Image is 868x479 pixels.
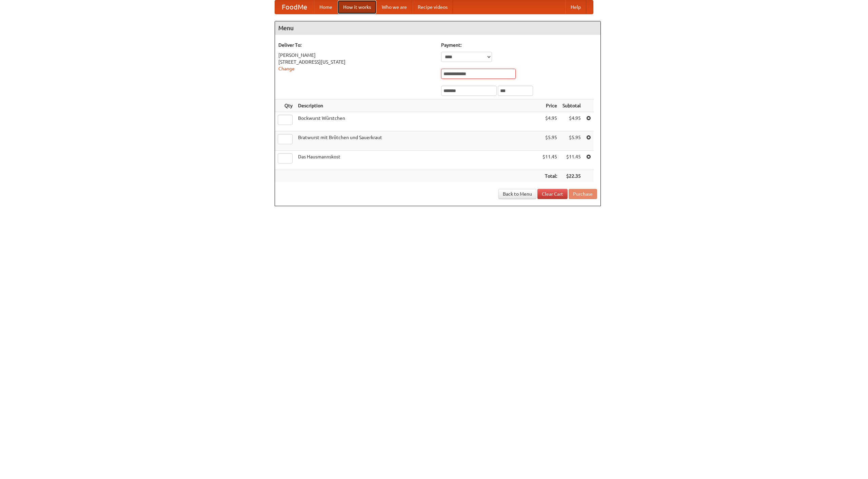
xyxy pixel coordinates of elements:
[560,100,584,112] th: Subtotal
[537,189,568,199] a: Clear Cart
[278,66,295,71] a: Change
[275,100,295,112] th: Qty
[278,42,434,48] h5: Deliver To:
[412,0,453,14] a: Recipe videos
[295,131,540,151] td: Bratwurst mit Brötchen und Sauerkraut
[565,0,586,14] a: Help
[338,0,376,14] a: How it works
[540,112,560,131] td: $4.95
[540,151,560,170] td: $11.45
[540,131,560,151] td: $5.95
[275,21,600,35] h4: Menu
[295,151,540,170] td: Das Hausmannskost
[441,42,597,48] h5: Payment:
[569,189,597,199] button: Purchase
[295,112,540,131] td: Bockwurst Würstchen
[314,0,338,14] a: Home
[560,112,584,131] td: $4.95
[295,100,540,112] th: Description
[376,0,412,14] a: Who we are
[498,189,536,199] a: Back to Menu
[275,0,314,14] a: FoodMe
[560,151,584,170] td: $11.45
[540,170,560,182] th: Total:
[278,59,434,65] div: [STREET_ADDRESS][US_STATE]
[560,131,584,151] td: $5.95
[560,170,584,182] th: $22.35
[540,100,560,112] th: Price
[278,52,434,59] div: [PERSON_NAME]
